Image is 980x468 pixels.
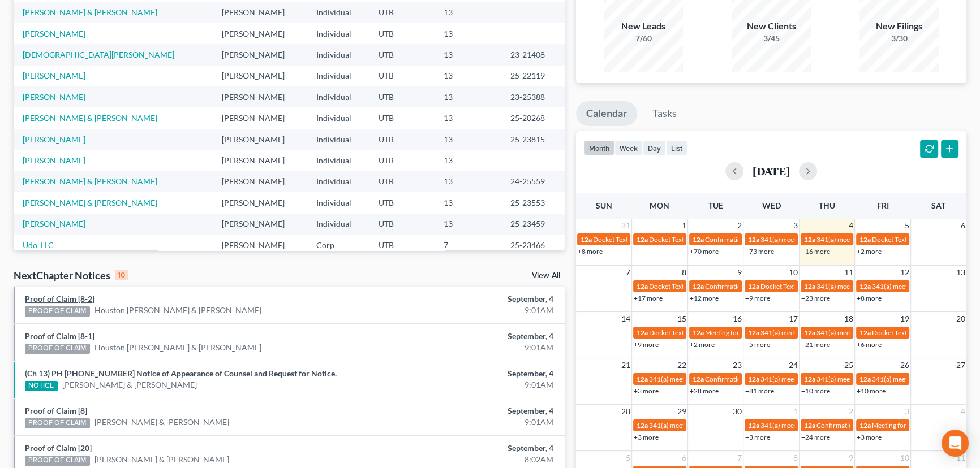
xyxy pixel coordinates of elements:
button: day [643,140,666,155]
a: Udo, LLC [23,240,54,250]
span: Docket Text: for [PERSON_NAME] [649,328,750,337]
a: +10 more [857,387,886,395]
a: +3 more [634,387,659,395]
a: [PERSON_NAME] [23,219,85,228]
span: Confirmation hearing for [PERSON_NAME] [705,375,833,383]
span: 6 [681,451,687,465]
span: 341(a) meeting for [PERSON_NAME] [760,328,870,337]
span: Confirmation hearing for [PERSON_NAME] [816,421,945,430]
h2: [DATE] [753,165,790,177]
td: 25-23466 [501,235,565,255]
span: 9 [848,451,854,465]
span: 10 [899,451,910,465]
td: [PERSON_NAME] [213,86,308,107]
a: +21 more [801,340,830,349]
span: 341(a) meeting for [PERSON_NAME] [816,328,926,337]
span: 2 [848,405,854,418]
button: month [584,140,614,155]
td: [PERSON_NAME] [213,214,308,235]
div: PROOF OF CLAIM [25,456,90,466]
td: UTB [369,23,435,44]
td: 23-25388 [501,86,565,107]
a: +12 more [690,294,719,302]
span: Wed [762,201,780,210]
span: 12a [637,235,648,244]
td: UTB [369,235,435,255]
td: [PERSON_NAME] [213,2,308,23]
a: [PERSON_NAME] & [PERSON_NAME] [94,454,229,465]
span: 4 [960,405,966,418]
td: Individual [307,86,369,107]
a: +6 more [857,340,882,349]
a: [PERSON_NAME] & [PERSON_NAME] [23,176,157,186]
span: 11 [843,266,854,279]
a: [PERSON_NAME] & [PERSON_NAME] [62,379,197,391]
div: 10 [115,270,128,280]
span: 7 [736,451,743,465]
span: 12a [804,375,815,383]
span: 341(a) meeting for [PERSON_NAME] [649,421,758,430]
span: 12a [859,235,871,244]
a: [PERSON_NAME] & [PERSON_NAME] [23,7,157,17]
div: New Clients [732,20,811,33]
span: 7 [625,266,631,279]
span: 12a [637,421,648,430]
span: 12a [748,421,759,430]
td: Individual [307,150,369,171]
span: Fri [877,201,889,210]
span: 341(a) meeting for [PERSON_NAME] [816,375,926,383]
a: +3 more [745,433,770,441]
span: 3 [904,405,910,418]
div: NextChapter Notices [14,268,128,282]
td: 7 [435,235,501,255]
a: View All [532,272,560,280]
span: 9 [736,266,743,279]
div: NOTICE [25,381,58,391]
span: 12a [748,328,759,337]
span: 12a [748,235,759,244]
span: 2 [736,219,743,232]
span: Confirmation hearing for [PERSON_NAME] [705,282,833,291]
span: 12a [748,282,759,291]
span: 3 [792,219,799,232]
a: +3 more [857,433,882,441]
span: 5 [625,451,631,465]
a: Proof of Claim [8-2] [25,294,94,304]
span: 5 [904,219,910,232]
div: Open Intercom Messenger [942,430,969,457]
span: 341(a) meeting for [PERSON_NAME] [760,375,870,383]
span: 12a [859,375,871,383]
td: Individual [307,23,369,44]
div: New Leads [604,20,683,33]
span: 341(a) meeting for [PERSON_NAME] [649,375,758,383]
div: 3/30 [859,33,939,44]
td: 24-25559 [501,171,565,192]
td: UTB [369,44,435,65]
span: 341(a) meeting for [PERSON_NAME] [760,235,870,244]
span: 4 [848,219,854,232]
span: Mon [650,201,669,210]
td: [PERSON_NAME] [213,107,308,128]
span: 14 [620,312,631,326]
td: 23-21408 [501,44,565,65]
span: 19 [899,312,910,326]
td: Individual [307,192,369,213]
span: Meeting for [PERSON_NAME] [872,421,961,430]
span: Thu [819,201,835,210]
span: 31 [620,219,631,232]
span: 12a [637,282,648,291]
a: +9 more [745,294,770,302]
td: 13 [435,86,501,107]
span: Confirmation hearing for [PERSON_NAME] [705,235,833,244]
div: September, 4 [385,443,553,454]
a: +28 more [690,387,719,395]
td: 13 [435,66,501,86]
span: 18 [843,312,854,326]
span: 12a [804,282,815,291]
div: 9:01AM [385,379,553,391]
a: Proof of Claim [20] [25,443,92,453]
td: Individual [307,107,369,128]
a: +16 more [801,247,830,255]
td: 25-20268 [501,107,565,128]
div: PROOF OF CLAIM [25,344,90,354]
